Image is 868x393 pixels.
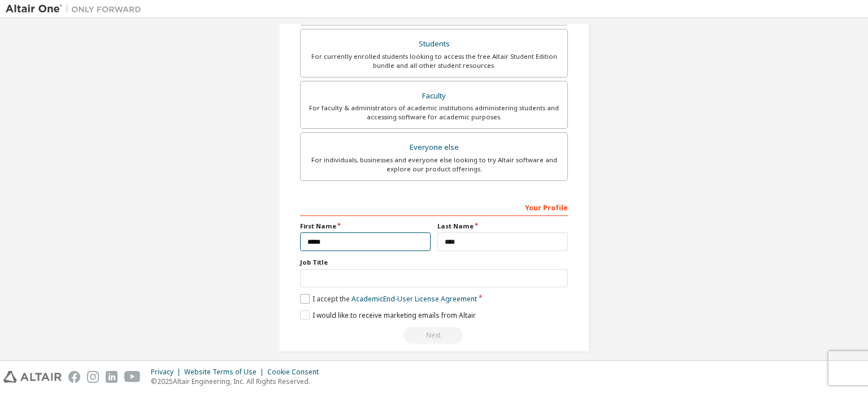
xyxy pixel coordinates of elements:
[300,327,568,344] div: Read and acccept EULA to continue
[87,371,99,383] img: instagram.svg
[300,294,477,304] label: I accept the
[307,88,561,104] div: Faculty
[307,52,561,70] div: For currently enrolled students looking to access the free Altair Student Edition bundle and all ...
[267,368,325,377] div: Cookie Consent
[307,156,561,174] div: For individuals, businesses and everyone else looking to try Altair software and explore our prod...
[124,371,141,383] img: youtube.svg
[151,377,325,386] p: © 2025 Altair Engineering, Inc. All Rights Reserved.
[106,371,118,383] img: linkedin.svg
[300,222,431,231] label: First Name
[300,258,568,267] label: Job Title
[68,371,80,383] img: facebook.svg
[437,222,568,231] label: Last Name
[307,140,561,156] div: Everyone else
[6,3,147,15] img: Altair One
[351,294,477,304] a: Academic End-User License Agreement
[307,103,561,122] div: For faculty & administrators of academic institutions administering students and accessing softwa...
[151,368,184,377] div: Privacy
[307,36,561,52] div: Students
[3,371,62,383] img: altair_logo.svg
[300,198,568,216] div: Your Profile
[300,310,476,320] label: I would like to receive marketing emails from Altair
[184,368,267,377] div: Website Terms of Use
